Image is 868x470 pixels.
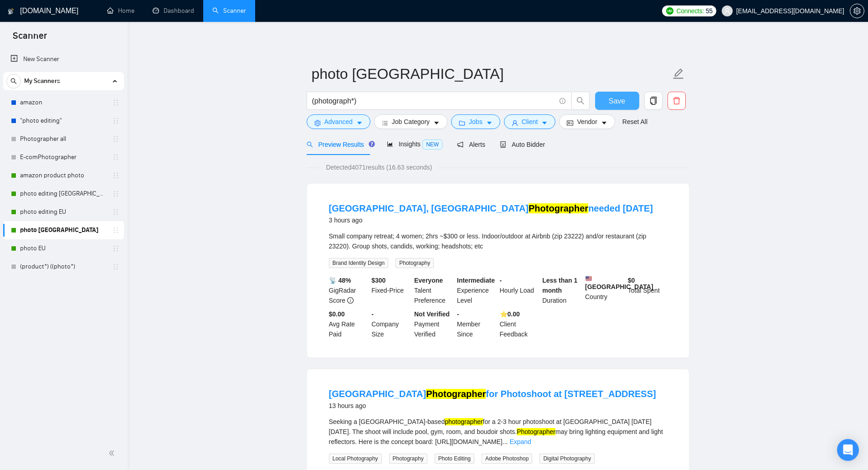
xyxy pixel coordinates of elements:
[517,428,555,435] mark: Photographer
[329,310,345,318] b: $0.00
[571,92,590,110] button: search
[433,119,440,126] span: caret-down
[666,7,673,15] img: upwork-logo.png
[112,208,119,216] span: holder
[673,68,684,80] span: edit
[706,6,713,16] span: 55
[609,95,625,107] span: Save
[329,400,656,411] div: 13 hours ago
[395,258,434,268] span: Photography
[644,92,663,110] button: copy
[837,439,859,461] div: Open Intercom Messenger
[500,141,506,148] span: robot
[7,78,21,84] span: search
[327,309,370,339] div: Avg Rate Paid
[457,310,459,318] b: -
[583,275,626,305] div: Country
[445,418,483,425] mark: photographer
[577,117,597,127] span: Vendor
[20,221,107,239] a: photo [GEOGRAPHIC_DATA]
[512,119,518,126] span: user
[457,277,495,284] b: Intermediate
[20,258,107,276] a: (product*) ((photo*)
[529,203,588,213] mark: Photographer
[112,172,119,179] span: holder
[356,119,363,126] span: caret-down
[498,309,541,339] div: Client Feedback
[542,277,577,294] b: Less than 1 month
[314,119,321,126] span: setting
[626,275,669,305] div: Total Spent
[3,72,124,276] li: My Scanners
[486,119,493,126] span: caret-down
[500,310,520,318] b: ⭐️ 0.00
[503,438,508,445] span: ...
[20,239,107,258] a: photo EU
[374,114,447,129] button: barsJob Categorycaret-down
[457,141,463,148] span: notification
[595,92,639,110] button: Save
[112,190,119,197] span: holder
[112,227,119,234] span: holder
[20,185,107,203] a: photo editing [GEOGRAPHIC_DATA]
[455,309,498,339] div: Member Since
[10,50,117,68] a: New Scanner
[307,141,313,148] span: search
[567,119,573,126] span: idcard
[329,231,667,251] div: Small company retreat; 4 women; 2hrs ~$300 or less. Indoor/outdoor at Airbnb (zip 23222) and/or r...
[622,117,647,127] a: Reset All
[20,166,107,185] a: amazon product photo
[307,141,372,148] span: Preview Results
[422,139,442,150] span: NEW
[455,275,498,305] div: Experience Level
[426,389,486,399] mark: Photographer
[8,4,14,19] img: logo
[414,310,450,318] b: Not Verified
[319,162,438,172] span: Detected 4071 results (16.63 seconds)
[500,141,545,148] span: Auto Bidder
[368,140,376,148] div: Tooltip anchor
[370,275,412,305] div: Fixed-Price
[500,277,502,284] b: -
[329,277,351,284] b: 📡 48%
[540,275,583,305] div: Duration
[572,97,589,105] span: search
[153,7,194,15] a: dashboardDashboard
[560,98,565,104] span: info-circle
[6,74,21,88] button: search
[112,154,119,161] span: holder
[412,275,455,305] div: Talent Preference
[724,8,730,14] span: user
[585,275,653,290] b: [GEOGRAPHIC_DATA]
[414,277,443,284] b: Everyone
[601,119,607,126] span: caret-down
[628,277,635,284] b: $ 0
[559,114,615,129] button: idcardVendorcaret-down
[387,141,393,147] span: area-chart
[387,140,442,148] span: Insights
[112,99,119,106] span: holder
[586,275,592,282] img: 🇺🇸
[108,449,118,458] span: double-left
[329,258,389,268] span: Brand Identity Design
[509,438,531,445] a: Expand
[469,117,483,127] span: Jobs
[457,141,485,148] span: Alerts
[504,114,556,129] button: userClientcaret-down
[3,50,124,68] li: New Scanner
[850,7,864,15] span: setting
[498,275,541,305] div: Hourly Load
[20,93,107,112] a: amazon
[435,454,474,464] span: Photo Editing
[329,454,382,464] span: Local Photography
[329,215,653,226] div: 3 hours ago
[112,245,119,252] span: holder
[850,7,864,15] a: setting
[522,117,538,127] span: Client
[329,389,656,399] a: [GEOGRAPHIC_DATA]Photographerfor Photoshoot at [STREET_ADDRESS]
[371,277,385,284] b: $ 300
[645,97,662,105] span: copy
[312,95,555,107] input: Search Freelance Jobs...
[212,7,246,15] a: searchScanner
[850,4,864,18] button: setting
